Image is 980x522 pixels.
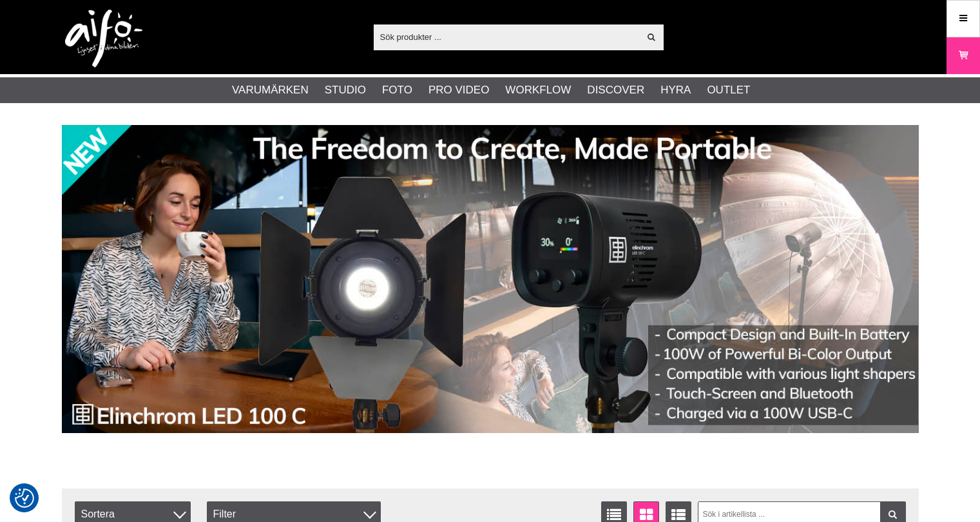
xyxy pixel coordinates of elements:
[374,27,640,46] input: Sök produkter ...
[62,125,919,433] img: Annons:002 banner-elin-led100c11390x.jpg
[15,488,34,508] img: Revisit consent button
[15,487,34,510] button: Samtyckesinställningar
[325,82,366,99] a: Studio
[707,82,750,99] a: Outlet
[428,82,489,99] a: Pro Video
[587,82,644,99] a: Discover
[232,82,309,99] a: Varumärken
[660,82,691,99] a: Hyra
[65,10,142,68] img: logo.png
[382,82,412,99] a: Foto
[505,82,571,99] a: Workflow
